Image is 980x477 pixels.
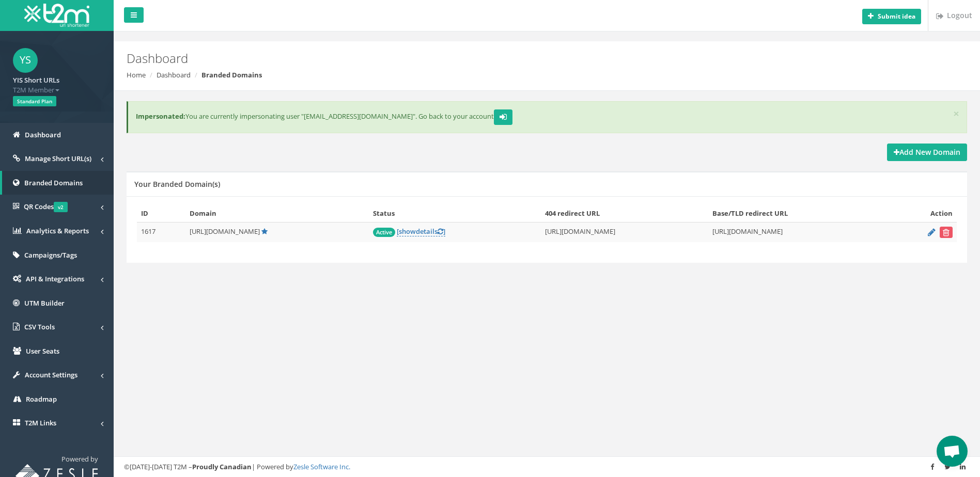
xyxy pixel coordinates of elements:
b: Impersonated: [136,112,185,121]
span: Active [373,228,395,237]
span: show [399,227,416,236]
strong: Branded Domains [201,70,262,79]
th: Action [886,204,957,222]
img: T2M [24,4,89,27]
a: Dashboard [157,70,191,79]
span: User Seats [26,346,59,356]
span: T2M Links [25,418,56,427]
a: [showdetails] [397,227,445,236]
th: Domain [185,204,369,222]
span: [URL][DOMAIN_NAME] [190,227,260,236]
a: YIS Short URLs T2M Member [13,73,101,94]
span: Powered by [61,454,98,464]
th: Base/TLD redirect URL [708,204,886,222]
h2: Dashboard [127,52,825,65]
strong: Add New Domain [894,147,960,157]
div: You are currently impersonating user "[EMAIL_ADDRESS][DOMAIN_NAME]". Go back to your account [127,101,967,133]
button: Submit idea [862,9,921,24]
span: Branded Domains [24,178,83,187]
span: Account Settings [25,370,77,379]
span: UTM Builder [24,298,65,308]
span: Campaigns/Tags [24,250,77,260]
button: × [953,108,959,119]
span: Analytics & Reports [26,226,89,235]
th: Status [369,204,540,222]
strong: YIS Short URLs [13,75,59,85]
span: API & Integrations [26,274,84,283]
a: Add New Domain [887,144,967,161]
div: Open chat [937,436,968,467]
span: QR Codes [24,202,68,211]
b: Submit idea [878,12,915,21]
td: 1617 [137,222,185,243]
span: Roadmap [26,394,57,404]
span: Standard Plan [13,96,56,106]
span: Manage Short URL(s) [25,154,91,163]
span: T2M Member [13,85,101,95]
a: Default [261,227,268,236]
a: Home [127,70,146,79]
th: 404 redirect URL [541,204,708,222]
a: Zesle Software Inc. [293,462,350,471]
td: [URL][DOMAIN_NAME] [708,222,886,243]
span: Dashboard [25,130,61,139]
th: ID [137,204,185,222]
strong: Proudly Canadian [192,462,252,471]
div: ©[DATE]-[DATE] T2M – | Powered by [124,462,970,472]
td: [URL][DOMAIN_NAME] [541,222,708,243]
h5: Your Branded Domain(s) [134,180,220,188]
span: YS [13,48,38,73]
span: CSV Tools [24,322,55,331]
span: v2 [54,202,68,212]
